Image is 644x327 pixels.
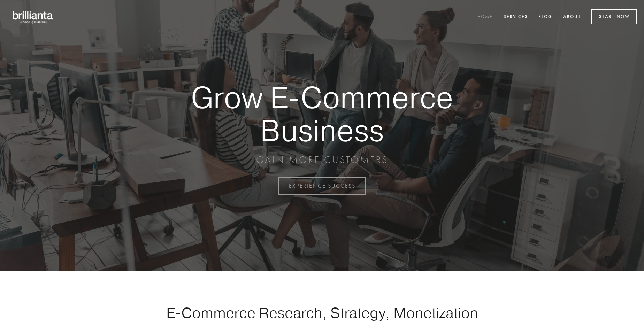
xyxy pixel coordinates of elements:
p: GAIN MORE CUSTOMERS [167,154,477,166]
a: Services [499,11,532,23]
h1: E-Commerce Research, Strategy, Monetization [144,304,500,321]
a: Blog [534,11,557,23]
strong: Grow E-Commerce Business [167,81,477,147]
a: Start Now [591,9,637,24]
a: About [559,11,585,23]
a: Home [473,11,497,23]
a: EXPERIENCE SUCCESS [278,177,366,195]
img: brillianta - research, strategy, marketing [7,7,59,27]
